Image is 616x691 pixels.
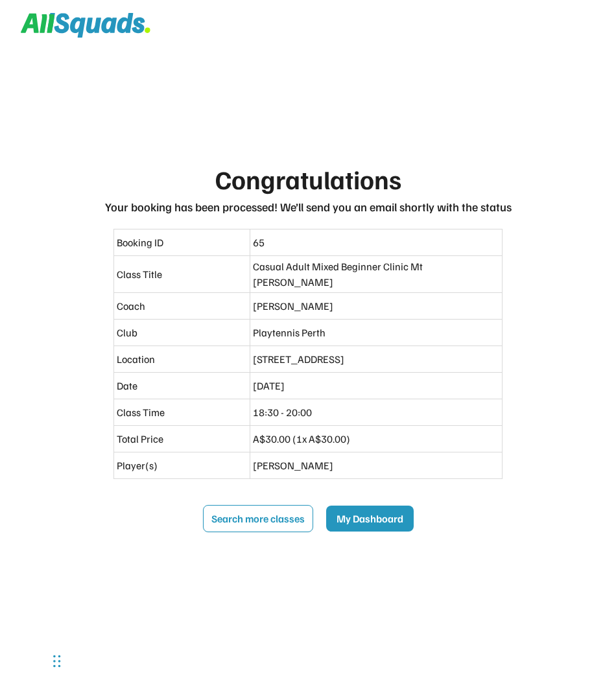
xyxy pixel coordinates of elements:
[117,458,247,473] div: Player(s)
[253,325,499,340] div: Playtennis Perth
[105,198,512,216] div: Your booking has been processed! We’ll send you an email shortly with the status
[117,378,247,393] div: Date
[253,351,499,367] div: [STREET_ADDRESS]
[203,505,313,532] button: Search more classes
[253,458,499,473] div: [PERSON_NAME]
[117,351,247,367] div: Location
[326,506,414,532] button: My Dashboard
[253,431,499,447] div: A$30.00 (1x A$30.00)
[253,404,499,420] div: 18:30 - 20:00
[253,378,499,393] div: [DATE]
[253,259,499,290] div: Casual Adult Mixed Beginner Clinic Mt [PERSON_NAME]
[117,266,247,282] div: Class Title
[215,159,401,198] div: Congratulations
[117,404,247,420] div: Class Time
[253,235,499,250] div: 65
[117,431,247,447] div: Total Price
[117,235,247,250] div: Booking ID
[253,298,499,314] div: [PERSON_NAME]
[117,325,247,340] div: Club
[21,13,150,38] img: Squad%20Logo.svg
[117,298,247,314] div: Coach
